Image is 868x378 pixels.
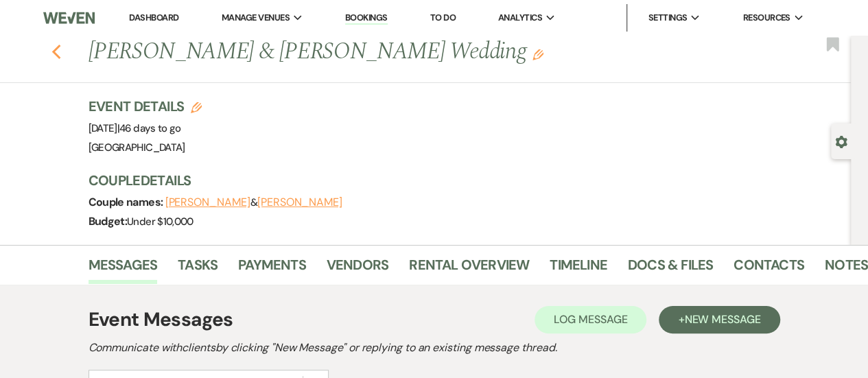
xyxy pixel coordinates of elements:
button: [PERSON_NAME] [165,197,250,208]
span: [DATE] [89,121,181,135]
span: Analytics [498,11,542,25]
a: Bookings [345,12,388,25]
a: Contacts [734,254,804,284]
span: Settings [648,11,687,25]
h1: Event Messages [89,305,233,334]
a: Messages [89,254,158,284]
a: Dashboard [129,12,178,23]
button: [PERSON_NAME] [257,197,342,208]
h2: Communicate with clients by clicking "New Message" or replying to an existing message thread. [89,340,780,356]
a: To Do [430,12,456,23]
button: Edit [532,48,543,60]
span: Manage Venues [222,11,290,25]
a: Vendors [327,254,388,284]
span: Couple names: [89,195,165,209]
span: 46 days to go [119,121,181,135]
span: Budget: [89,214,128,228]
button: Log Message [535,306,646,333]
span: New Message [684,312,760,327]
span: [GEOGRAPHIC_DATA] [89,141,185,154]
a: Docs & Files [628,254,713,284]
a: Timeline [550,254,607,284]
h3: Event Details [89,97,202,116]
a: Payments [238,254,306,284]
img: Weven Logo [43,3,94,32]
span: Log Message [554,312,627,327]
a: Tasks [178,254,218,284]
h1: [PERSON_NAME] & [PERSON_NAME] Wedding [89,36,693,69]
span: & [165,196,342,209]
button: Open lead details [835,134,847,147]
span: Under $10,000 [127,215,193,228]
a: Rental Overview [409,254,529,284]
a: Notes [825,254,868,284]
span: | [117,121,181,135]
h3: Couple Details [89,171,838,190]
button: +New Message [659,306,779,333]
span: Resources [742,11,790,25]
